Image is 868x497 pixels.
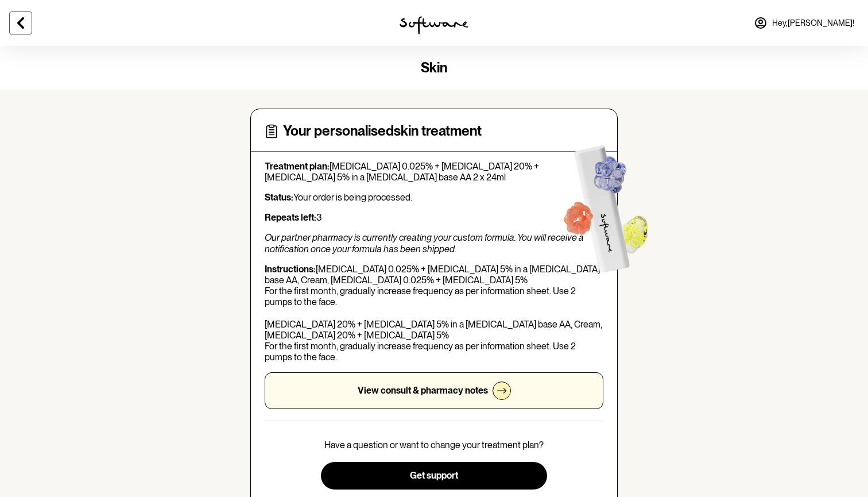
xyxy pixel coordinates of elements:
strong: Repeats left: [265,212,316,223]
h4: Your personalised skin treatment [283,123,482,140]
p: Your order is being processed. [265,192,603,203]
span: Get support [410,470,458,481]
span: skin [421,59,447,76]
span: Hey, [PERSON_NAME] ! [772,18,854,28]
p: View consult & pharmacy notes [358,385,488,396]
strong: Treatment plan: [265,161,330,172]
p: Our partner pharmacy is currently creating your custom formula. You will receive a notification o... [265,232,603,254]
a: Hey,[PERSON_NAME]! [747,9,861,37]
p: [MEDICAL_DATA] 0.025% + [MEDICAL_DATA] 5% in a [MEDICAL_DATA] base AA, Cream, [MEDICAL_DATA] 0.02... [265,264,603,363]
button: Get support [321,462,547,490]
img: software logo [400,16,468,34]
strong: Status: [265,192,293,203]
p: 3 [265,212,603,223]
p: Have a question or want to change your treatment plan? [324,440,544,450]
strong: Instructions: [265,264,316,275]
p: [MEDICAL_DATA] 0.025% + [MEDICAL_DATA] 20% + [MEDICAL_DATA] 5% in a [MEDICAL_DATA] base AA 2 x 24ml [265,161,603,183]
img: Software treatment bottle [539,122,668,287]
